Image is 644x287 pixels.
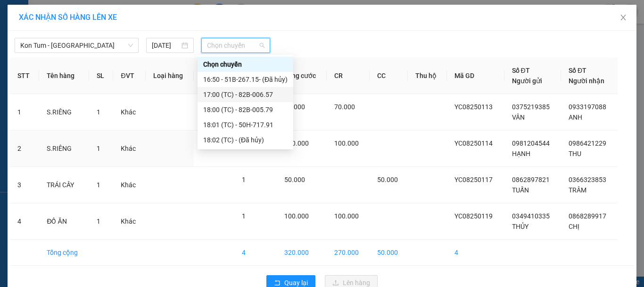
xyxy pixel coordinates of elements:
[569,186,586,194] span: TRÂM
[569,212,606,220] span: 0868289917
[242,176,246,183] span: 1
[284,103,305,111] span: 70.000
[113,94,146,130] td: Khác
[39,58,89,94] th: Tên hàng
[274,279,281,287] span: rollback
[203,135,288,145] div: 18:02 (TC) - (Đã hủy)
[569,150,581,157] span: THU
[97,145,100,152] span: 1
[97,108,100,116] span: 1
[512,77,542,85] span: Người gửi
[194,58,234,94] th: Ghi chú
[19,13,117,22] span: XÁC NHẬN SỐ HÀNG LÊN XE
[203,89,288,100] div: 17:00 (TC) - 82B-006.57
[39,240,89,266] td: Tổng cộng
[284,139,309,147] span: 100.000
[512,176,550,183] span: 0862897821
[97,217,100,225] span: 1
[203,74,288,85] div: 16:50 - 51B-267.15 - (Đã hủy)
[207,38,265,52] span: Chọn chuyến
[277,58,327,94] th: Tổng cước
[39,167,89,203] td: TRÁI CÂY
[284,212,309,220] span: 100.000
[447,240,504,266] td: 4
[569,139,606,147] span: 0986421229
[10,203,39,240] td: 4
[113,203,146,240] td: Khác
[334,212,359,220] span: 100.000
[327,240,369,266] td: 270.000
[10,130,39,167] td: 2
[89,58,114,94] th: SL
[370,240,408,266] td: 50.000
[512,223,528,230] span: THỦY
[39,203,89,240] td: ĐỒ ĂN
[334,103,355,111] span: 70.000
[454,139,493,147] span: YC08250114
[512,113,525,121] span: VÂN
[242,212,246,220] span: 1
[277,240,327,266] td: 320.000
[113,58,146,94] th: ĐVT
[610,5,636,31] button: Close
[569,176,606,183] span: 0366323853
[447,58,504,94] th: Mã GD
[512,67,530,74] span: Số ĐT
[39,130,89,167] td: S.RIÊNG
[512,150,530,157] span: HẠNH
[97,181,100,189] span: 1
[334,139,359,147] span: 100.000
[203,104,288,115] div: 18:00 (TC) - 82B-005.79
[10,167,39,203] td: 3
[203,120,288,130] div: 18:01 (TC) - 50H-717.91
[152,40,179,51] input: 15/08/2025
[569,223,579,230] span: CHỊ
[370,58,408,94] th: CC
[454,212,493,220] span: YC08250119
[327,58,369,94] th: CR
[454,103,493,111] span: YC08250113
[10,94,39,130] td: 1
[512,186,529,194] span: TUẤN
[10,58,39,94] th: STT
[113,167,146,203] td: Khác
[619,14,627,21] span: close
[408,58,447,94] th: Thu hộ
[512,103,550,111] span: 0375219385
[20,38,133,52] span: Kon Tum - Sài Gòn
[569,103,606,111] span: 0933197088
[203,59,288,70] div: Chọn chuyến
[569,67,586,74] span: Số ĐT
[198,57,293,72] div: Chọn chuyến
[113,130,146,167] td: Khác
[39,94,89,130] td: S.RIÊNG
[377,176,398,183] span: 50.000
[512,139,550,147] span: 0981204544
[234,240,276,266] td: 4
[569,77,604,85] span: Người nhận
[146,58,194,94] th: Loại hàng
[284,176,305,183] span: 50.000
[454,176,493,183] span: YC08250117
[512,212,550,220] span: 0349410335
[569,113,582,121] span: ANH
